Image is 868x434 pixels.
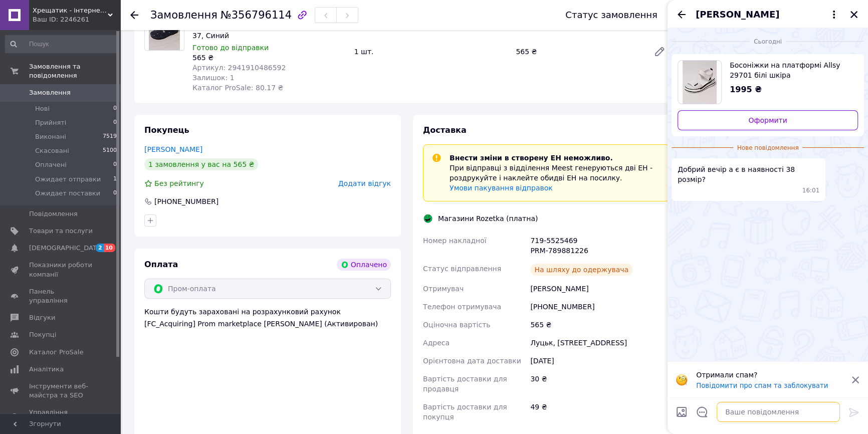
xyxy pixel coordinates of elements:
[35,160,67,169] span: Оплачені
[144,145,202,153] a: [PERSON_NAME]
[730,85,762,94] span: 1995 ₴
[696,8,840,21] button: [PERSON_NAME]
[192,31,346,41] div: 37, Синий
[192,44,269,52] span: Готово до відправки
[512,45,645,59] div: 565 ₴
[35,189,100,198] span: Ожидает поставки
[29,382,93,400] span: Інструменти веб-майстра та SEO
[848,9,860,21] button: Закрити
[528,316,672,334] div: 565 ₴
[29,88,71,97] span: Замовлення
[29,209,78,219] span: Повідомлення
[29,227,93,236] span: Товари та послуги
[565,10,658,20] div: Статус замовлення
[113,104,117,113] span: 0
[696,382,828,389] button: Повідомити про спам та заблокувати
[423,339,450,347] span: Адреса
[528,298,672,316] div: [PHONE_NUMBER]
[678,164,819,184] span: Добрий вечір а є в наявності 38 розмір?
[192,53,346,63] div: 565 ₴
[676,374,688,386] img: :face_with_monocle:
[350,45,512,59] div: 1 шт.
[192,64,286,72] span: Артикул: 2941910486592
[733,144,803,152] span: Нове повідомлення
[103,132,117,141] span: 7519
[35,132,66,141] span: Виконані
[676,9,688,21] button: Назад
[423,125,467,135] span: Доставка
[29,365,64,374] span: Аналітика
[29,408,93,426] span: Управління сайтом
[337,259,391,271] div: Оплачено
[29,244,103,253] span: [DEMOGRAPHIC_DATA]
[423,285,464,293] span: Отримувач
[528,280,672,298] div: [PERSON_NAME]
[423,265,501,273] span: Статус відправлення
[150,9,218,21] span: Замовлення
[103,146,117,155] span: 5100
[149,11,180,50] img: Капці фетрові Inblu ES4F 35 пісочні 37, Синій
[649,42,670,62] a: Редагувати
[130,10,138,20] div: Повернутися назад
[672,36,864,46] div: 12.08.2025
[530,264,632,276] div: На шляху до одержувача
[33,6,108,15] span: Хрещатик - інтернет магазин взуття
[33,15,120,24] div: Ваш ID: 2246261
[678,110,858,130] a: Оформити
[423,375,507,393] span: Вартість доставки для продавця
[423,357,521,365] span: Орієнтовна дата доставки
[144,307,391,329] div: Кошти будуть зараховані на розрахунковий рахунок
[29,313,55,322] span: Відгуки
[423,403,507,421] span: Вартість доставки для покупця
[29,287,93,305] span: Панель управління
[154,179,204,187] span: Без рейтингу
[35,175,101,184] span: Ожидает отправки
[35,146,69,155] span: Скасовані
[113,118,117,127] span: 0
[683,61,717,104] img: 6622756452_w100_h100_6622756452.jpg
[423,321,490,329] span: Оціночна вартість
[144,158,258,170] div: 1 замовлення у вас на 565 ₴
[338,179,391,187] span: Додати відгук
[450,184,553,192] a: Умови пакування відправок
[528,232,672,260] div: 719-5525469 PRM-789881226
[528,370,672,398] div: 30 ₴
[113,160,117,169] span: 0
[29,261,93,279] span: Показники роботи компанії
[436,213,540,224] div: Магазини Rozetka (платна)
[528,398,672,426] div: 49 ₴
[144,125,189,135] span: Покупець
[29,62,120,80] span: Замовлення та повідомлення
[696,8,779,21] span: [PERSON_NAME]
[144,319,391,329] div: [FC_Acquiring] Prom marketplace [PERSON_NAME] (Активирован)
[113,189,117,198] span: 0
[153,196,220,206] div: [PHONE_NUMBER]
[450,154,613,162] span: Внести зміни в створену ЕН неможливо.
[528,334,672,352] div: Луцьк, [STREET_ADDRESS]
[144,260,178,269] span: Оплата
[221,9,292,21] span: №356796114
[802,186,820,195] span: 16:01 12.08.2025
[104,244,115,252] span: 10
[35,118,66,127] span: Прийняті
[29,348,83,357] span: Каталог ProSale
[192,74,235,82] span: Залишок: 1
[678,60,858,104] a: Переглянути товар
[96,244,104,252] span: 2
[696,405,709,418] button: Відкрити шаблони відповідей
[192,84,283,92] span: Каталог ProSale: 80.17 ₴
[113,175,117,184] span: 1
[5,35,118,53] input: Пошук
[750,38,786,46] span: Сьогодні
[528,352,672,370] div: [DATE]
[730,60,850,80] span: Босоніжки на платформі Allsy 29701 білі шкіра
[450,163,661,183] p: При відправці з відділення Meest генеруються дві ЕН - роздрукуйте і наклейте обидві ЕН на посилку.
[35,104,50,113] span: Нові
[423,237,487,245] span: Номер накладної
[696,370,845,380] p: Отримали спам?
[29,330,56,339] span: Покупці
[423,303,501,311] span: Телефон отримувача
